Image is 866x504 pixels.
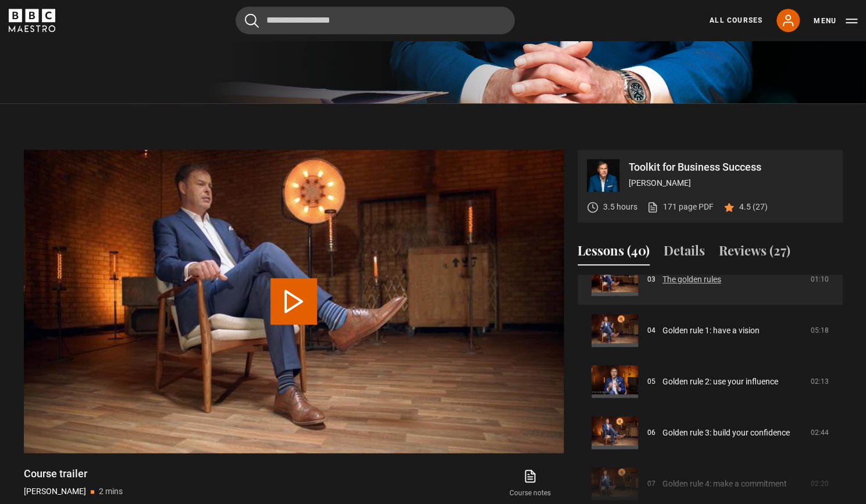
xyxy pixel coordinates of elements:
button: Details [664,241,705,265]
a: All Courses [710,15,762,26]
a: Golden rule 1: have a vision [662,325,760,337]
button: Submit the search query [245,13,259,28]
input: Search [236,6,515,34]
button: Reviews (27) [719,241,790,265]
p: 4.5 (27) [739,201,768,213]
p: Toolkit for Business Success [629,162,833,172]
p: [PERSON_NAME] [24,485,86,498]
a: 171 page PDF [647,201,714,213]
a: Golden rule 3: build your confidence [662,427,790,439]
video-js: Video Player [24,150,564,453]
a: Course notes [497,467,563,501]
p: 3.5 hours [603,201,637,213]
button: Lessons (40) [578,241,650,265]
button: Play Video [270,278,317,325]
p: [PERSON_NAME] [629,177,833,189]
p: 2 mins [99,485,123,498]
h1: Course trailer [24,467,123,481]
a: Golden rule 2: use your influence [662,376,778,388]
a: The golden rules [662,273,721,286]
svg: BBC Maestro [9,9,55,32]
button: Toggle navigation [814,15,857,27]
